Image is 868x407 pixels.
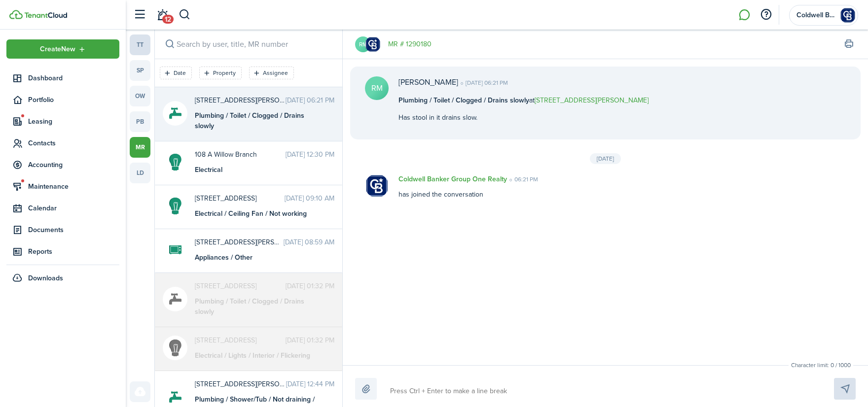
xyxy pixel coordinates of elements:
[199,67,242,79] filter-tag: Open filter
[195,110,318,131] div: Plumbing / Toilet / Clogged / Drains slowly
[195,335,286,345] span: 16 Willow Drive
[9,10,23,19] img: TenantCloud
[130,86,150,106] a: ow
[28,73,119,83] span: Dashboard
[590,153,621,164] div: [DATE]
[796,12,836,19] span: Coldwell Banker Group One Realty
[28,95,119,105] span: Portfolio
[195,296,318,317] div: Plumbing / Toilet / Clogged / Drains slowly
[28,273,63,283] span: Downloads
[28,203,119,213] span: Calendar
[535,95,649,105] a: [STREET_ADDRESS][PERSON_NAME]
[169,194,181,218] img: Electrical
[195,193,285,203] span: 412 Ferndale Ave
[789,361,853,370] small: Character limit: 0 / 1000
[365,174,389,198] img: Coldwell Banker Group One Realty
[195,379,286,389] span: 137 East Bawcom Street
[263,68,288,77] filter-tag-label: Assignee
[286,281,334,291] time: [DATE] 01:32 PM
[398,174,507,184] p: Coldwell Banker Group One Realty
[195,208,318,219] div: Electrical / Ceiling Fan / Not working
[195,149,286,160] span: 108 A Willow Branch
[162,15,174,24] span: 12
[195,252,318,263] div: Appliances / Other
[398,95,529,105] b: Plumbing / Toilet / Clogged / Drains slowly
[163,37,177,51] button: Search
[6,68,119,88] a: Dashboard
[195,281,286,291] span: 16 Willow Drive
[398,95,649,105] p: at
[169,336,181,360] img: Electrical
[169,150,181,174] img: Electrical
[179,6,191,23] button: Search
[507,175,538,184] time: 06:21 PM
[286,95,334,105] time: [DATE] 06:21 PM
[153,2,172,28] a: Notifications
[130,34,150,55] a: tt
[286,149,334,160] time: [DATE] 12:30 PM
[28,181,119,192] span: Maintenance
[130,5,149,24] button: Open sidebar
[155,30,342,59] input: search
[388,39,432,49] a: MR # 1290180
[286,335,334,345] time: [DATE] 01:32 PM
[458,78,508,87] time: [DATE] 06:21 PM
[355,36,371,52] avatar-text: RM
[130,137,150,158] a: mr
[249,67,294,79] filter-tag: Open filter
[398,112,649,123] p: Has stool in it drains slow.
[28,225,119,235] span: Documents
[365,76,389,100] avatar-text: RM
[6,242,119,261] a: Reports
[28,116,119,127] span: Leasing
[398,76,458,88] p: [PERSON_NAME]
[174,68,186,77] filter-tag-label: Date
[285,193,334,203] time: [DATE] 09:10 AM
[195,165,318,175] div: Electrical
[195,237,284,247] span: 510 Baker Street
[130,163,150,183] a: ld
[24,12,67,18] img: TenantCloud
[28,160,119,170] span: Accounting
[840,7,856,23] img: Coldwell Banker Group One Realty
[389,174,766,200] div: has joined the conversation
[758,6,774,23] button: Open resource center
[169,237,181,262] img: Appliances
[130,111,150,132] a: pb
[365,36,381,52] img: Coldwell Banker Group One Realty
[40,46,75,53] span: Create New
[213,68,236,77] filter-tag-label: Property
[169,287,181,311] img: Plumbing
[286,379,334,389] time: [DATE] 12:44 PM
[284,237,334,247] time: [DATE] 08:59 AM
[195,95,286,105] span: 210 Keller Street
[842,37,856,51] button: Print
[28,246,119,257] span: Reports
[130,60,150,81] a: sp
[160,67,192,79] filter-tag: Open filter
[28,138,119,148] span: Contacts
[6,39,119,59] button: Open menu
[195,350,318,361] div: Electrical / Lights / Interior / Flickering
[169,101,181,126] img: Plumbing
